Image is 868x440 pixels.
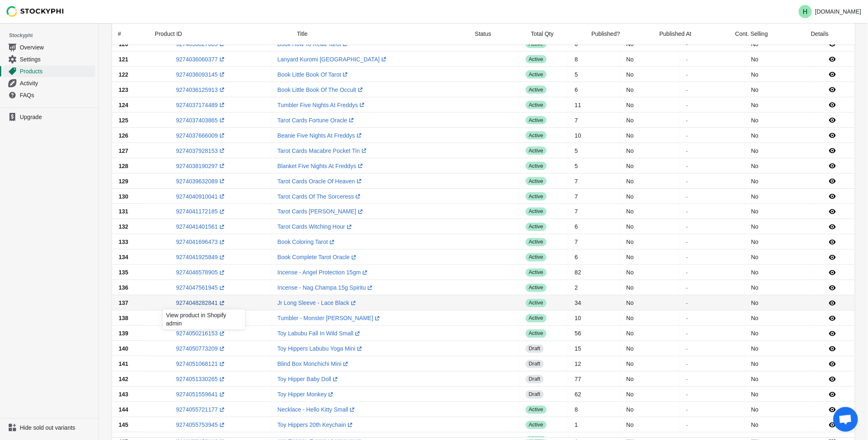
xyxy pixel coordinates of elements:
[278,376,340,383] a: Toy Hipper Baby Doll(opens a new window)
[620,204,680,219] td: No
[686,346,688,351] small: -
[745,387,811,402] td: No
[686,392,688,397] small: -
[526,116,547,124] span: active
[745,341,811,356] td: No
[526,345,544,353] span: draft
[568,372,620,387] td: 77
[568,204,620,219] td: 7
[176,407,226,413] a: 9274055721177(opens a new window)
[278,346,364,352] a: Toy Hippers Labubu Yoga Mini(opens a new window)
[278,163,365,169] a: Blanket Five Nights At Freddys(opens a new window)
[526,406,547,414] span: active
[119,239,128,246] span: 133
[686,270,688,275] small: -
[119,178,128,185] span: 129
[620,326,680,341] td: No
[119,269,128,276] span: 135
[620,387,680,402] td: No
[568,67,620,82] td: 5
[745,128,811,143] td: No
[620,82,680,97] td: No
[653,23,729,44] div: Published At
[620,265,680,280] td: No
[3,65,95,77] a: Products
[20,113,94,121] span: Upgrade
[686,87,688,92] small: -
[568,265,620,280] td: 82
[745,143,811,158] td: No
[526,253,547,262] span: active
[568,311,620,326] td: 10
[686,377,688,382] small: -
[176,41,226,47] a: 9274036027609(opens a new window)
[176,71,226,78] a: 9274036093145(opens a new window)
[745,280,811,295] td: No
[119,407,128,413] span: 144
[568,51,620,67] td: 8
[20,67,94,75] span: Products
[119,224,128,230] span: 132
[20,91,94,99] span: FAQs
[568,219,620,234] td: 6
[620,143,680,158] td: No
[568,402,620,417] td: 8
[176,117,226,124] a: 9274037403865(opens a new window)
[620,356,680,372] td: No
[568,143,620,158] td: 5
[119,254,128,261] span: 134
[278,132,363,139] a: Beanie Five Nights At Freddys(opens a new window)
[620,51,680,67] td: No
[526,208,547,216] span: active
[526,391,544,399] span: draft
[278,391,335,398] a: Toy Hipper Monkey(opens a new window)
[278,87,365,93] a: Book Little Book Of The Occult(opens a new window)
[729,23,805,44] div: Cont. Selling
[526,360,544,368] span: draft
[119,208,128,215] span: 131
[745,51,811,67] td: No
[468,23,524,44] div: Status
[526,192,547,201] span: active
[568,173,620,189] td: 7
[278,361,350,367] a: Blind Box Monchichi Mini(opens a new window)
[686,194,688,199] small: -
[803,8,808,15] text: H
[568,234,620,250] td: 7
[278,315,382,322] a: Tumbler - Monster [PERSON_NAME](opens a new window)
[745,189,811,204] td: No
[568,356,620,372] td: 12
[568,341,620,356] td: 15
[3,77,95,89] a: Activity
[686,331,688,336] small: -
[119,117,128,124] span: 125
[119,376,128,383] span: 142
[620,280,680,295] td: No
[278,41,349,47] a: Book How To Read Tarot(opens a new window)
[278,285,374,291] a: Incense - Nag Champa 15g Spiritu(opens a new window)
[745,82,811,97] td: No
[745,326,811,341] td: No
[290,23,468,44] div: Title
[620,311,680,326] td: No
[620,250,680,265] td: No
[524,23,585,44] div: Total Qty
[176,269,226,276] a: 9274046578905(opens a new window)
[620,128,680,143] td: No
[119,330,128,337] span: 139
[526,101,547,109] span: active
[745,311,811,326] td: No
[799,5,812,18] span: Avatar with initials H
[119,102,128,108] span: 124
[119,391,128,398] span: 143
[176,147,226,154] a: 9274037928153(opens a new window)
[686,285,688,290] small: -
[745,219,811,234] td: No
[20,424,94,432] span: Hide sold out variants
[176,224,226,230] a: 9274041401561(opens a new window)
[3,53,95,65] a: Settings
[526,330,547,338] span: active
[620,402,680,417] td: No
[620,295,680,311] td: No
[805,23,855,44] div: Details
